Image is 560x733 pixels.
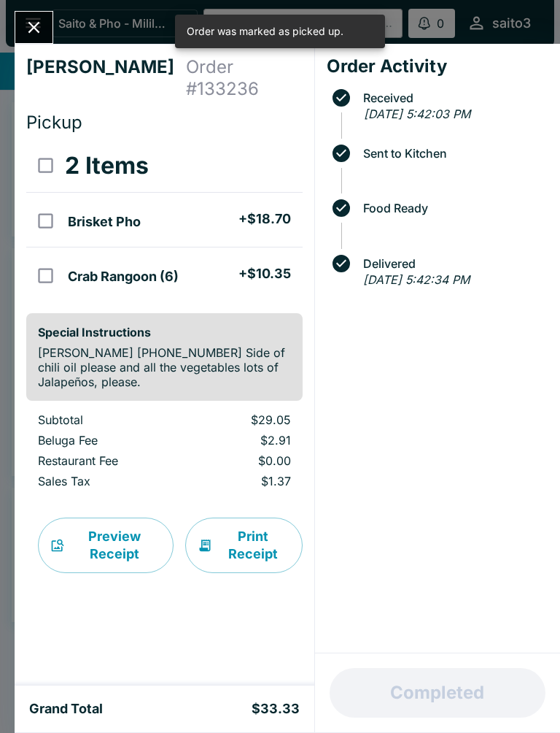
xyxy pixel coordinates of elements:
h3: 2 Items [65,151,149,180]
h5: $33.33 [252,700,300,718]
p: $1.37 [192,474,290,488]
h6: Special Instructions [38,325,291,339]
button: Preview Receipt [38,518,174,573]
h5: + $18.70 [238,210,291,228]
h4: [PERSON_NAME] [26,56,186,100]
span: Delivered [356,257,548,270]
h5: Grand Total [29,700,103,718]
p: Sales Tax [38,474,169,488]
h5: + $10.35 [238,265,291,283]
table: orders table [26,139,303,302]
em: [DATE] 5:42:34 PM [363,272,470,287]
p: Restaurant Fee [38,453,169,468]
p: $2.91 [192,433,290,448]
h4: Order Activity [327,55,548,77]
h4: Order # 133236 [186,56,303,100]
span: Received [356,91,548,104]
p: $29.05 [192,412,290,427]
table: orders table [26,412,303,494]
button: Print Receipt [185,518,303,573]
span: Sent to Kitchen [356,147,548,160]
div: Order was marked as picked up. [187,19,343,44]
span: Pickup [26,112,82,133]
p: [PERSON_NAME] [PHONE_NUMBER] Side of chili oil please and all the vegetables lots of Jalapeños, p... [38,345,291,389]
p: Subtotal [38,412,169,427]
h5: Brisket Pho [68,213,141,231]
button: Close [15,12,52,43]
h5: Crab Rangoon (6) [68,268,179,285]
p: Beluga Fee [38,433,169,448]
em: [DATE] 5:42:03 PM [364,107,470,121]
p: $0.00 [192,453,290,468]
span: Food Ready [356,202,548,215]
